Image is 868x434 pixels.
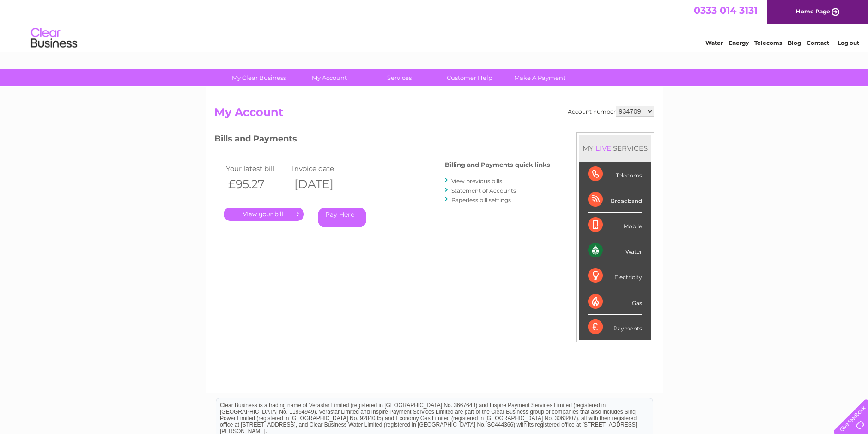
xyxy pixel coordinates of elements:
[431,69,508,86] a: Customer Help
[224,208,304,221] a: .
[594,144,613,153] div: LIVE
[30,24,78,52] img: logo.png
[588,213,642,238] div: Mobile
[588,263,642,289] div: Electricity
[502,69,578,86] a: Make A Payment
[788,39,801,46] a: Blog
[318,208,366,227] a: Pay Here
[224,162,290,175] td: Your latest bill
[579,135,651,161] div: MY SERVICES
[214,106,654,123] h2: My Account
[838,39,859,46] a: Log out
[224,175,290,194] th: £95.27
[728,39,749,46] a: Energy
[754,39,782,46] a: Telecoms
[445,161,550,168] h4: Billing and Payments quick links
[214,132,550,148] h3: Bills and Payments
[221,69,297,86] a: My Clear Business
[290,162,356,175] td: Invoice date
[291,69,367,86] a: My Account
[588,162,642,187] div: Telecoms
[705,39,723,46] a: Water
[451,196,511,203] a: Paperless bill settings
[588,315,642,340] div: Payments
[588,289,642,315] div: Gas
[290,175,356,194] th: [DATE]
[807,39,829,46] a: Contact
[216,5,653,45] div: Clear Business is a trading name of Verastar Limited (registered in [GEOGRAPHIC_DATA] No. 3667643...
[361,69,437,86] a: Services
[568,106,654,117] div: Account number
[451,177,502,184] a: View previous bills
[694,5,758,16] a: 0333 014 3131
[451,187,516,194] a: Statement of Accounts
[588,187,642,213] div: Broadband
[588,238,642,263] div: Water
